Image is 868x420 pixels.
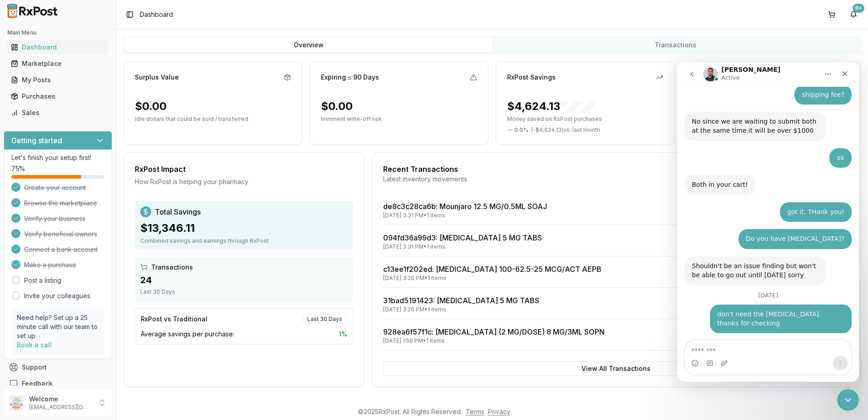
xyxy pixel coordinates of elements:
[4,105,112,120] button: Sales
[29,404,92,411] p: [EMAIL_ADDRESS][DOMAIN_NAME]
[140,10,173,19] span: Dashboard
[24,260,76,270] span: Make a purchase
[11,135,62,146] h3: Getting started
[321,115,477,123] p: Imminent write-off risk
[4,89,112,104] button: Purchases
[24,276,61,285] a: Post a listing
[24,199,97,208] span: Browse the marketplace
[514,126,528,134] span: 0.0 %
[7,72,108,88] a: My Posts
[7,39,108,55] a: Dashboard
[135,99,167,114] div: $0.00
[125,38,492,52] button: Overview
[677,62,859,382] iframe: Intercom live chat
[7,105,108,121] a: Sales
[531,126,600,134] span: ( - $4,624.13 ) vs. last month
[11,75,105,85] div: My Posts
[135,115,291,123] p: Idle dollars that could be sold / transferred
[383,296,539,305] a: 31bad5191423: [MEDICAL_DATA] 5 MG TABS
[11,59,105,68] div: Marketplace
[17,313,99,340] p: Need help? Set up a 25 minute call with our team to set up.
[383,243,542,250] div: [DATE] 3:31 PM • 1 items
[140,274,348,286] div: 24
[24,214,85,223] span: Verify your business
[837,389,859,411] iframe: Intercom live chat
[11,43,105,52] div: Dashboard
[4,40,112,55] button: Dashboard
[383,202,547,211] a: de8c3c28ca6b: Mounjaro 12.5 MG/0.5ML SOAJ
[11,153,104,162] p: Let's finish your setup first!
[11,108,105,117] div: Sales
[135,164,353,175] div: RxPost Impact
[7,29,108,36] h2: Main Menu
[492,38,859,52] button: Transactions
[383,306,539,313] div: [DATE] 3:20 PM • 1 items
[140,288,348,295] div: Last 30 Days
[141,330,234,339] span: Average savings per purchase:
[488,408,510,415] a: Privacy
[24,245,98,254] span: Connect a bank account
[383,233,542,242] a: 094fd36a99d3: [MEDICAL_DATA] 5 MG TABS
[383,327,605,336] a: 928ea6f57f1c: [MEDICAL_DATA] (2 MG/DOSE) 8 MG/3ML SOPN
[135,177,353,186] div: How RxPost is helping your pharmacy
[339,330,347,339] span: 1 %
[383,265,602,274] a: c13ee1f202ed: [MEDICAL_DATA] 100-62.5-25 MCG/ACT AEPB
[155,206,201,217] span: Total Savings
[383,275,602,282] div: [DATE] 3:20 PM • 1 items
[321,99,353,114] div: $0.00
[302,314,347,324] div: Last 30 Days
[24,230,97,239] span: Verify beneficial owners
[4,73,112,87] button: My Posts
[141,315,207,324] div: RxPost vs Traditional
[9,395,24,410] img: User avatar
[507,99,597,114] div: $4,624.13
[11,92,105,101] div: Purchases
[11,164,25,173] span: 75 %
[4,56,112,71] button: Marketplace
[7,55,108,72] a: Marketplace
[846,7,861,22] button: 9+
[383,361,849,376] button: View All Transactions
[383,212,547,219] div: [DATE] 3:31 PM • 1 items
[853,4,864,13] div: 9+
[321,73,379,82] div: Expiring ≤ 90 Days
[466,408,484,415] a: Terms
[7,88,108,105] a: Purchases
[22,379,53,388] span: Feedback
[24,291,90,300] a: Invite your colleagues
[140,10,173,19] nav: breadcrumb
[140,237,348,245] div: Combined savings and earnings through RxPost
[383,175,849,184] div: Latest inventory movements
[507,115,663,123] p: Money saved on RxPost purchases
[507,73,556,82] div: RxPost Savings
[24,183,86,192] span: Create your account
